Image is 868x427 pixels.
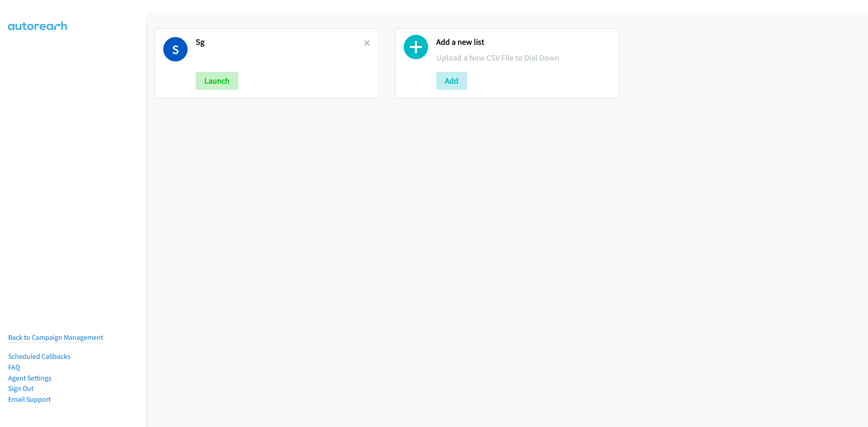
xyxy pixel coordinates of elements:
[8,395,51,404] a: Email Support
[163,37,188,61] h1: S
[196,37,364,47] h2: Sg
[8,374,52,382] a: Agent Settings
[842,178,868,249] iframe: Resource Center
[436,52,611,64] p: Upload a New CSV File to Dial Down
[8,363,20,371] a: FAQ
[792,388,861,420] iframe: Checklist
[436,37,611,47] h2: Add a new list
[8,352,71,361] a: Scheduled Callbacks
[8,384,33,393] a: Sign Out
[8,333,103,342] a: Back to Campaign Management
[196,72,238,90] button: Launch
[436,72,467,90] button: Add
